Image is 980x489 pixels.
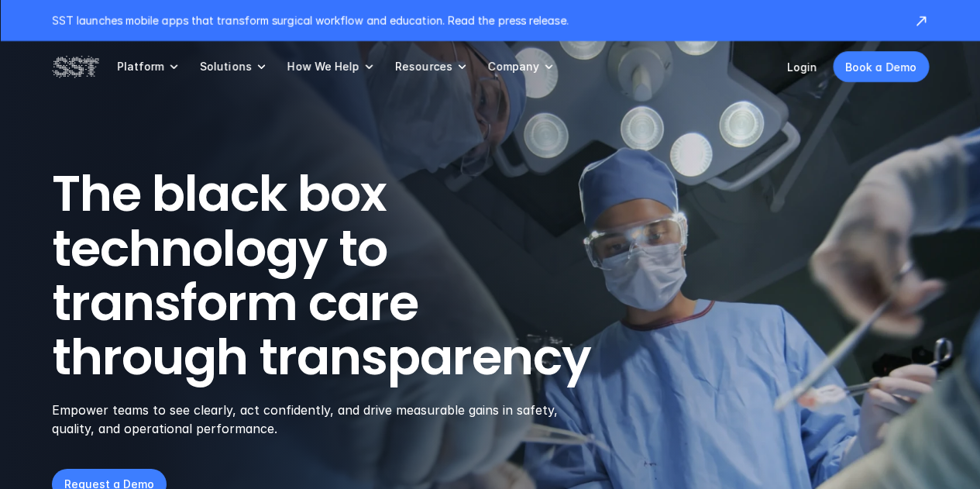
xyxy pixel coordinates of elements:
[488,60,539,74] p: Company
[52,53,98,80] img: SST logo
[52,167,665,385] h1: The black box technology to transform care through transparency
[52,401,578,438] p: Empower teams to see clearly, act confidently, and drive measurable gains in safety, quality, and...
[52,12,898,29] p: SST launches mobile apps that transform surgical workflow and education. Read the press release.
[787,60,817,74] a: Login
[117,41,181,92] a: Platform
[395,60,452,74] p: Resources
[200,60,252,74] p: Solutions
[287,60,359,74] p: How We Help
[117,60,164,74] p: Platform
[845,59,916,75] p: Book a Demo
[833,51,929,82] a: Book a Demo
